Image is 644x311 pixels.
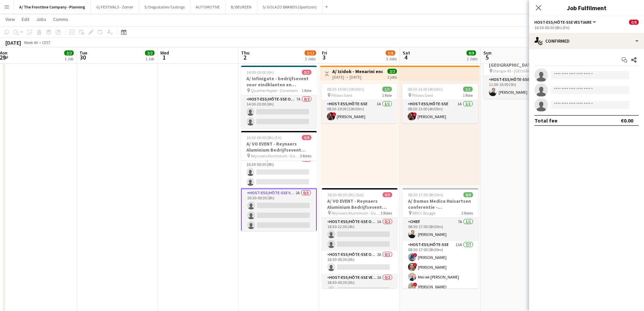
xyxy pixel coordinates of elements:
span: Comms [53,16,68,22]
button: S/ Degustaties-Tastings [139,0,190,14]
a: Comms [50,15,71,24]
span: 14:00-20:00 (6h) [246,70,274,75]
app-card-role: Host-ess/Hôte-sse Vestiaire2A0/218:30-00:30 (6h) [322,274,398,307]
div: Total fee [534,117,557,124]
span: Wed [160,50,169,56]
span: 0/5 [383,192,392,197]
span: 1 Role [302,88,311,93]
span: 16:30-00:30 (8h) (Fri) [246,135,282,140]
span: Thu [241,50,249,56]
div: 08:30-17:00 (8h30m)8/8A/ Domus Medica Huisartsen conferentie - [GEOGRAPHIC_DATA] BMCC Brugge2 Rol... [403,188,478,288]
div: 2 jobs [387,74,397,80]
h3: A/ VO EVENT - Reynaers Aluminium Bedrijfsevent (02+03+05/10) [241,141,317,153]
span: Quartier Papier - Zaventem [251,88,298,93]
span: 2 Roles [461,210,473,216]
span: 08:30-19:00 (10h30m) [327,87,364,92]
span: ! [413,253,417,257]
span: 1 [159,53,169,61]
span: Reynaers Aluminium - Duffel [332,210,381,216]
h3: A/ Domus Medica Huisartsen conferentie - [GEOGRAPHIC_DATA] [403,198,478,210]
span: 18:30-00:30 (6h) (Sat) [327,192,364,197]
span: ! [413,112,417,116]
span: ! [413,263,417,267]
div: 1 Job [65,56,73,61]
span: 3/8 [386,50,395,55]
button: S/ GOLAZO BRANDS (Sportizon) [257,0,323,14]
div: Confirmed [529,33,644,49]
h3: A/ Izidok - Menarini endocrinologie - 03+04/10/2025 [332,68,383,74]
span: 0/2 [302,70,311,75]
div: 1 Job [145,56,154,61]
div: €0.00 [621,117,633,124]
span: Reynaers Aluminium - Duffel [251,153,300,158]
span: Pillows Gent [331,93,352,98]
app-card-role: Host-ess/Hôte-sse Onthaal-Accueill2A0/118:30-00:30 (6h) [322,251,398,274]
span: Tue [79,50,87,56]
span: 3 Roles [300,153,311,158]
span: ! [332,112,336,116]
span: 2/2 [387,69,397,74]
span: View [5,16,15,22]
app-card-role: Chief7A1/108:30-17:00 (8h30m)[PERSON_NAME] [403,218,478,241]
span: Pillows Gent [412,93,433,98]
a: Edit [19,15,32,24]
span: 08:30-17:00 (8h30m) [408,192,443,197]
span: Sat [403,50,410,56]
span: Week 40 [22,40,39,45]
span: BMCC Brugge [412,210,435,216]
app-job-card: 16:30-00:30 (8h) (Fri)0/8A/ VO EVENT - Reynaers Aluminium Bedrijfsevent (02+03+05/10) Reynaers Al... [241,131,317,231]
app-job-card: 18:30-00:30 (6h) (Sat)0/5A/ VO EVENT - Reynaers Aluminium Bedrijfsevent (02+03+05/10) Reynaers Al... [322,188,398,288]
span: 4 [402,53,410,61]
app-card-role: Host-ess/Hôte-sse Vestiaire2A0/316:30-00:30 (8h) [241,188,317,232]
a: View [3,15,18,24]
div: [DATE] → [DATE] [332,74,383,80]
span: 8/8 [463,192,473,197]
div: 3 Jobs [305,56,316,61]
span: 0/8 [629,20,639,25]
app-job-card: 14:00-20:00 (6h)0/2A/ Infinigate - bedrijfsevent voor eindklanten en resellers Quartier Papier - ... [241,66,317,128]
app-card-role: Host-ess/Hôte-sse Onthaal-Accueill2A0/216:30-00:30 (8h) [241,156,317,188]
div: [DATE] [5,39,21,46]
h3: A/ Infinigate - bedrijfsevent voor eindklanten en resellers [241,75,317,88]
span: 2/2 [145,50,154,55]
div: 3 Jobs [386,56,397,61]
div: 2 Jobs [467,56,477,61]
span: 9/9 [467,50,476,55]
span: 08:30-13:00 (4h30m) [408,87,443,92]
span: 1/1 [463,87,473,92]
button: A/ The Frontline Company - Planning [14,0,91,14]
button: Host-ess/Hôte-sse Vestiaire [534,20,597,25]
app-card-role: Host-ess/Hôte-sse Onthaal-Accueill7A0/214:00-20:00 (6h) [241,95,317,128]
span: 1 Role [463,93,473,98]
button: G/ FESTIVALS - Zomer [91,0,139,14]
span: 1/1 [382,87,392,92]
span: 3 Roles [381,210,392,216]
a: Jobs [33,15,49,24]
app-job-card: 08:30-13:00 (4h30m)1/1 Pillows Gent1 RoleHost-ess/Hôte-sse1A1/108:30-13:00 (4h30m)![PERSON_NAME] [402,84,478,123]
span: 5 [482,53,492,61]
span: 2/12 [305,50,316,55]
div: CEST [42,40,51,45]
span: Sun [483,50,492,56]
div: 16:30-00:30 (8h) (Fri) [534,25,639,30]
span: Host-ess/Hôte-sse Vestiaire [534,20,592,25]
span: 2 [240,53,249,61]
span: 2/2 [64,50,74,55]
span: Edit [22,16,29,22]
span: 30 [78,53,87,61]
app-card-role: Host-ess/Hôte-sse Onthaal-Accueill1A0/218:30-22:30 (4h) [322,218,398,251]
h3: Job Fulfilment [529,3,644,12]
span: 3 [321,53,327,61]
button: AUTOMOTIVE [190,0,225,14]
app-job-card: 11:00-16:00 (5h)1/1A/Double Eight - Momenten - [GEOGRAPHIC_DATA] Hangar 43 - [GEOGRAPHIC_DATA]1 R... [483,46,559,99]
span: Jobs [36,16,46,22]
span: Fri [322,50,327,56]
app-card-role: Host-ess/Hôte-sse1A1/108:30-13:00 (4h30m)![PERSON_NAME] [402,100,478,123]
div: 08:30-19:00 (10h30m)1/1 Pillows Gent1 RoleHost-ess/Hôte-sse1A1/108:30-19:00 (10h30m)![PERSON_NAME] [321,84,397,123]
span: ! [413,283,417,287]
